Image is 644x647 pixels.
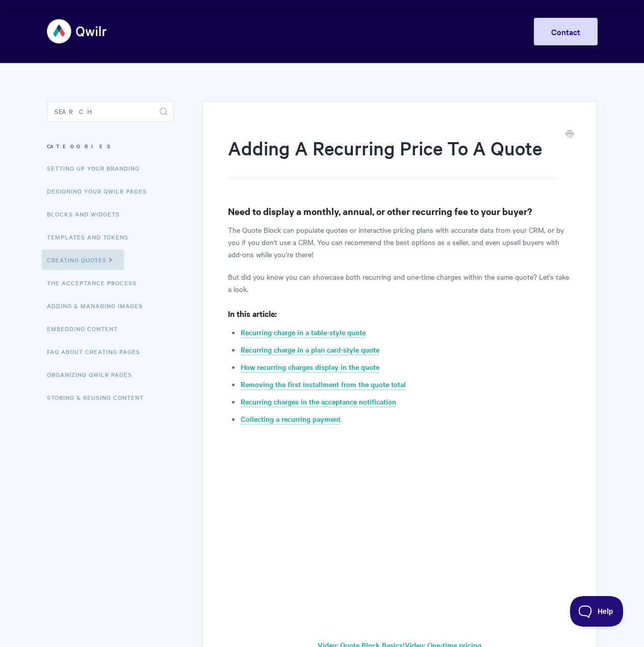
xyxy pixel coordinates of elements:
a: Collecting a recurring payment [241,414,341,425]
h3: Need to display a monthly, annual, or other recurring fee to your buyer? [228,204,571,219]
a: Creating Quotes [42,250,124,270]
a: Recurring charge in a plan card-style quote [241,344,379,356]
a: Storing & Reusing Content [47,387,151,408]
a: Recurring charge in a table-style quote [241,327,366,338]
a: The Acceptance Process [47,273,144,293]
a: How recurring charges display in the quote [241,362,379,373]
iframe: Toggle Customer Support [570,596,624,627]
a: FAQ About Creating Pages [47,341,148,362]
a: Embedding Content [47,318,125,339]
p: But did you know you can showcase both recurring and one-time charges within the same quote? Let'... [228,271,571,295]
a: Templates and Tokens [47,227,136,247]
a: Removing the first installment from the quote total [241,379,406,390]
a: Contact [534,18,598,45]
a: Setting up your Branding [47,158,147,178]
a: Recurring charges in the acceptance notification [241,396,396,408]
a: Blocks and Widgets [47,204,127,224]
strong: In this article: [228,308,277,319]
p: The Quote Block can populate quotes or interactive pricing plans with accurate data from your CRM... [228,224,571,260]
iframe: Vimeo video player [228,438,571,631]
h1: Adding A Recurring Price To A Quote [228,135,556,179]
a: Organizing Qwilr Pages [47,364,140,385]
input: Search [47,101,174,122]
a: Designing Your Qwilr Pages [47,181,154,201]
h3: Categories [47,137,174,155]
img: Qwilr Help Center [47,12,108,50]
a: Print this Article [565,129,574,140]
a: Adding & Managing Images [47,295,150,316]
